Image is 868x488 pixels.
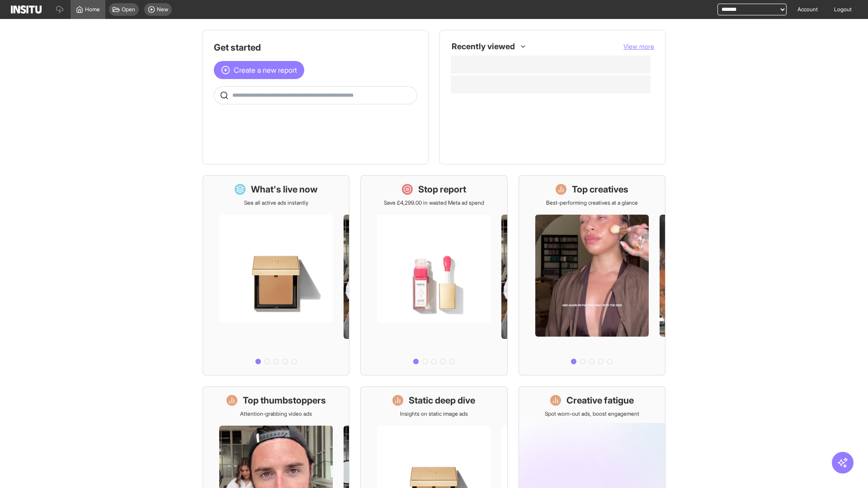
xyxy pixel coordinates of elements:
[409,394,475,407] h1: Static deep dive
[214,41,417,54] h1: Get started
[384,199,484,206] p: Save £4,299.00 in wasted Meta ad spend
[623,42,654,50] span: View more
[234,65,297,75] span: Create a new report
[244,199,308,206] p: See all active ads instantly
[546,199,638,206] p: Best-performing creatives at a glance
[243,394,326,407] h1: Top thumbstoppers
[251,183,318,196] h1: What's live now
[519,175,665,375] a: Top creativesBest-performing creatives at a glance
[418,183,466,196] h1: Stop report
[360,175,507,375] a: Stop reportSave £4,299.00 in wasted Meta ad spend
[157,6,168,13] span: New
[203,175,349,375] a: What's live nowSee all active ads instantly
[214,61,304,79] button: Create a new report
[11,5,42,14] img: Logo
[240,410,312,418] p: Attention-grabbing video ads
[572,183,628,196] h1: Top creatives
[623,42,654,51] button: View more
[400,410,468,418] p: Insights on static image ads
[122,6,135,13] span: Open
[85,6,100,13] span: Home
